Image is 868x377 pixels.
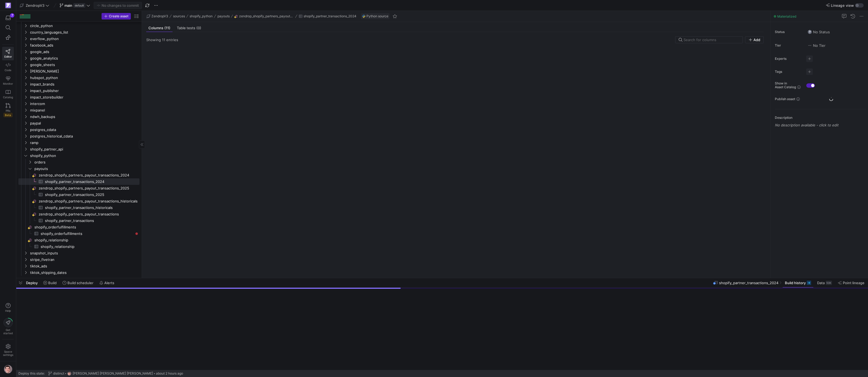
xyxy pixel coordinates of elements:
div: Press SPACE to select this row. [18,126,139,133]
span: Code [5,68,11,72]
a: zendrop_shopify_partners_payout_transactions_2025​​​​​​​​ [18,185,139,191]
button: zendrop_shopify_partners_payout_transactions_2024 [233,13,295,19]
button: Point lineage [836,278,867,287]
span: shopify_python [30,153,139,159]
button: Build history [782,278,814,287]
span: Lineage view [831,3,854,8]
button: No tierNo Tier [806,42,827,49]
a: shopify_orderfulfillments​​​​​​​​ [18,224,139,230]
span: [PERSON_NAME] [30,68,139,74]
span: (0) [196,26,201,30]
div: Press SPACE to select this row. [18,133,139,139]
span: Space settings [3,350,13,356]
button: distincthttps://storage.googleapis.com/y42-prod-data-exchange/images/G2kHvxVlt02YItTmblwfhPy4mK5S... [47,370,184,377]
a: Editor [2,47,14,60]
span: shopify_partner_transactions_2024 [304,14,356,18]
button: Help [2,301,14,315]
div: 7 [10,13,14,18]
span: Materialized [777,14,796,18]
span: Publish asset [775,97,795,101]
span: Show in Asset Catalog [775,81,796,89]
span: shopify_relationship​​​​​​​​​ [41,244,133,250]
span: facebook_ads [30,42,139,48]
span: shopify_partner_api [30,146,139,152]
span: Status [775,30,802,34]
span: Create asset [109,14,128,18]
span: hubspot_python [30,75,139,81]
img: https://storage.googleapis.com/y42-prod-data-exchange/images/G2kHvxVlt02YItTmblwfhPy4mK5SfUxFU6Tr... [67,371,71,376]
img: No status [808,30,812,34]
span: tiktok_ads [30,263,139,269]
div: Press SPACE to select this row. [18,172,139,178]
span: Data [817,281,825,285]
div: Press SPACE to select this row. [18,263,139,269]
span: Beta [4,113,12,117]
div: Press SPACE to select this row. [18,35,139,42]
span: Add [753,38,760,42]
a: Monitor [2,74,14,87]
p: No description available - click to edit [775,123,866,127]
a: zendrop_shopify_partners_payout_transactions_2024​​​​​​​​ [18,172,139,178]
span: country_languages_list [30,29,139,35]
span: google_sheets [30,62,139,68]
div: Press SPACE to select this row. [18,230,139,237]
button: Build scheduler [60,278,96,287]
div: Press SPACE to select this row. [18,55,139,61]
div: Press SPACE to select this row. [18,237,139,243]
img: undefined [362,15,365,18]
span: stripe_fivetran [30,257,139,263]
span: Monitor [3,82,13,85]
span: distinct [53,372,64,375]
span: zendrop_shopify_partners_payout_transactions_historicals​​​​​​​​ [39,198,139,204]
span: Table tests [177,26,201,30]
span: No Status [808,30,830,34]
span: Catalog [3,96,13,99]
span: payouts [217,14,230,18]
button: https://storage.googleapis.com/y42-prod-data-exchange/images/G2kHvxVlt02YItTmblwfhPy4mK5SfUxFU6Tr... [2,363,14,375]
button: 7 [2,13,14,23]
img: No tier [808,43,812,48]
span: postgres_historical_cdata [30,133,139,139]
span: main [64,3,72,8]
div: Press SPACE to select this row. [18,191,139,198]
span: Build scheduler [67,281,93,285]
span: shopify_partner_transactions_2024 [719,281,778,285]
div: Press SPACE to select this row. [18,22,139,29]
span: shopify_partner_transactions_2025​​​​​​​​​ [45,192,133,198]
span: paypal [30,120,139,126]
span: shopify_orderfulfillments​​​​​​​​ [34,224,139,230]
span: shopify_orderfulfillments​​​​​​​​​ [41,231,133,237]
img: https://storage.googleapis.com/y42-prod-data-exchange/images/qZXOSqkTtPuVcXVzF40oUlM07HVTwZXfPK0U... [5,3,11,8]
div: Press SPACE to select this row. [18,165,139,172]
span: payouts [34,166,139,172]
div: Press SPACE to select this row. [18,120,139,126]
div: Press SPACE to select this row. [18,42,139,48]
div: Press SPACE to select this row. [18,204,139,211]
span: Tier [775,44,802,47]
img: https://storage.googleapis.com/y42-prod-data-exchange/images/G2kHvxVlt02YItTmblwfhPy4mK5SfUxFU6Tr... [4,365,12,373]
a: shopify_partner_transactions_2024​​​​​​​​​ [18,178,139,185]
span: No Tier [808,43,825,48]
span: shopify_partner_transactions​​​​​​​​​ [45,218,133,224]
button: maindefault [58,2,92,9]
span: postgres_cdata [30,127,139,133]
a: Spacesettings [2,342,14,359]
a: zendrop_shopify_partners_payout_transactions_historicals​​​​​​​​ [18,198,139,204]
span: sources [173,14,185,18]
div: Press SPACE to select this row. [18,256,139,263]
span: Build [48,281,57,285]
span: Experts [775,57,802,61]
div: Press SPACE to select this row. [18,243,139,250]
span: Deploy [26,281,38,285]
span: zendrop_shopify_partners_payout_transactions​​​​​​​​ [39,211,139,217]
div: Press SPACE to select this row. [18,74,139,81]
span: zendrop_shopify_partners_payout_transactions_2024​​​​​​​​ [39,172,139,178]
div: Press SPACE to select this row. [18,211,139,217]
span: [PERSON_NAME] [PERSON_NAME] [PERSON_NAME] [73,372,153,375]
span: Deploy this state: [18,372,45,375]
span: shopify_relationship​​​​​​​​ [34,237,139,243]
span: zendrop_shopify_partners_payout_transactions_2025​​​​​​​​ [39,185,139,191]
span: impact_storebuilder [30,94,139,100]
span: orders [34,159,139,165]
span: snapshot_inputs [30,250,139,256]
